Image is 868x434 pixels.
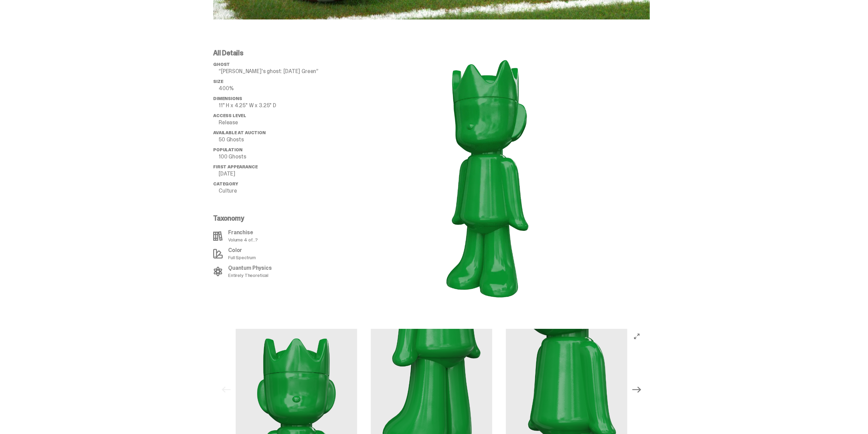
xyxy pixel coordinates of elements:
p: Color [228,248,256,253]
span: Available at Auction [213,130,266,136]
p: Entirely Theoretical [228,273,272,278]
p: 400% [219,86,322,91]
p: Release [219,120,322,125]
span: Access Level [213,113,246,118]
button: View full-screen [633,332,641,340]
p: Taxonomy [213,215,318,222]
p: 11" H x 4.25" W x 3.25" D [219,103,322,108]
p: Full Spectrum [228,255,256,260]
p: Culture [219,188,322,194]
span: ghost [213,61,230,67]
p: “[PERSON_NAME]'s ghost: [DATE] Green” [219,69,322,74]
span: First Appearance [213,164,258,170]
p: [DATE] [219,171,322,177]
p: 50 Ghosts [219,137,322,142]
span: Category [213,181,238,187]
span: Dimensions [213,96,242,101]
p: All Details [213,50,322,56]
p: 100 Ghosts [219,154,322,159]
span: Population [213,147,242,153]
p: Quantum Physics [228,265,272,271]
p: Volume 4 of...? [228,237,258,242]
span: Size [213,79,223,84]
p: Franchise [228,230,258,235]
button: Next [629,382,644,397]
